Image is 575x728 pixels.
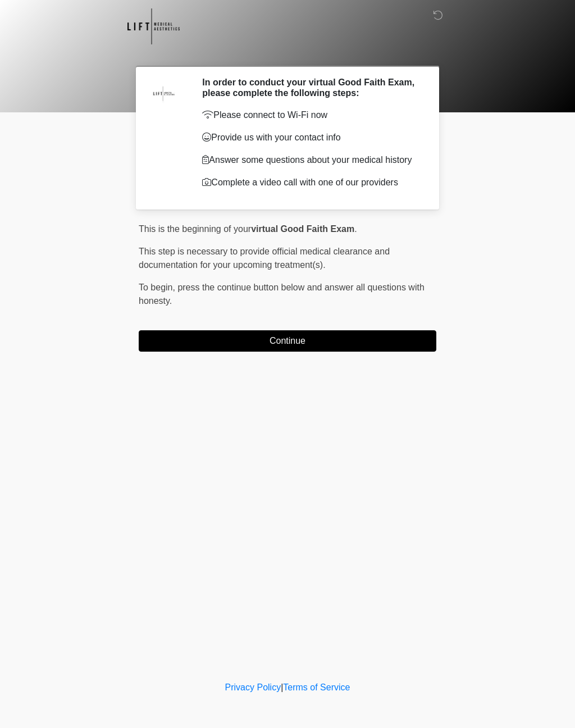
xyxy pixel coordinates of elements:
[283,683,350,692] a: Terms of Service
[139,330,436,352] button: Continue
[225,683,281,692] a: Privacy Policy
[202,176,419,189] p: Complete a video call with one of our providers
[202,153,419,167] p: Answer some questions about your medical history
[281,683,283,692] a: |
[139,283,177,292] span: To begin,
[147,77,181,111] img: Agent Avatar
[202,108,419,122] p: Please connect to Wi-Fi now
[202,77,419,98] h2: In order to conduct your virtual Good Faith Exam, please complete the following steps:
[139,224,251,234] span: This is the beginning of your
[139,247,390,270] span: This step is necessary to provide official medical clearance and documentation for your upcoming ...
[139,283,425,306] span: press the continue button below and answer all questions with honesty.
[202,131,419,144] p: Provide us with your contact info
[354,224,357,234] span: .
[251,224,354,234] strong: virtual Good Faith Exam
[127,8,180,44] img: Lift Medical Aesthetics Logo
